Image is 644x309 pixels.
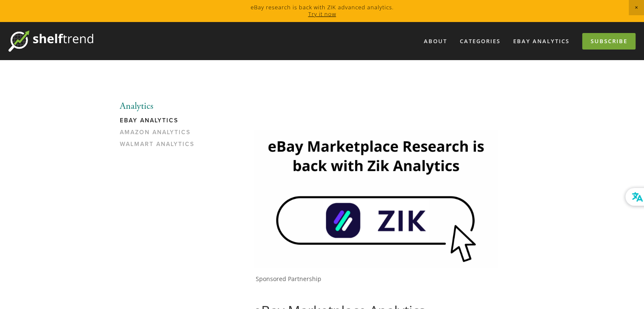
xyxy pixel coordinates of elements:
div: Categories [454,34,506,48]
p: Sponsored Partnership [256,275,498,283]
img: Zik Analytics Sponsored Ad [254,130,498,267]
li: Analytics [120,101,201,112]
a: Walmart Analytics [120,141,201,152]
a: Amazon Analytics [120,129,201,141]
a: eBay Analytics [120,117,201,129]
a: Try it now [308,10,336,18]
img: ShelfTrend [8,30,93,52]
a: About [418,34,453,48]
a: eBay Analytics [508,34,575,48]
a: Subscribe [582,33,636,50]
